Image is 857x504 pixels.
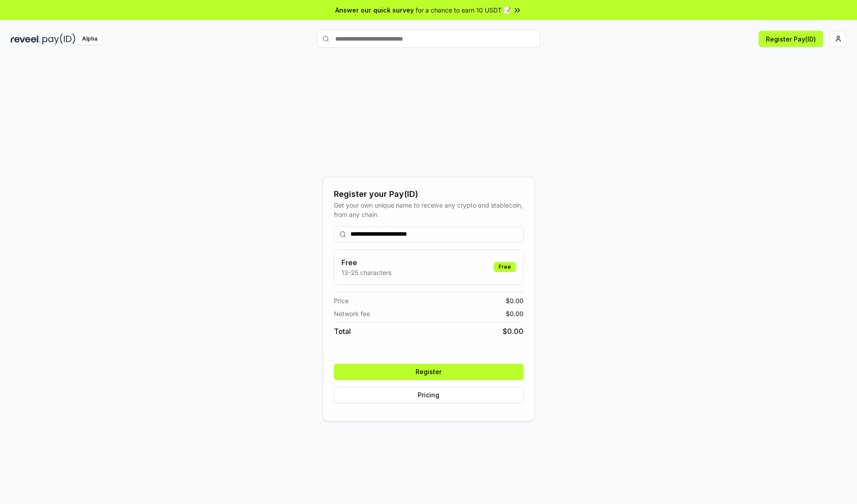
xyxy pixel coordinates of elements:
[334,200,524,219] div: Get your own unique name to receive any crypto and stablecoin, from any chain
[341,257,391,268] h3: Free
[334,364,524,380] button: Register
[503,326,524,337] span: $ 0.00
[759,31,823,47] button: Register Pay(ID)
[506,309,524,318] span: $ 0.00
[334,309,370,318] span: Network fee
[77,33,102,45] div: Alpha
[416,5,511,15] span: for a chance to earn 10 USDT 📝
[494,262,516,272] div: Free
[335,5,414,15] span: Answer our quick survey
[334,326,351,337] span: Total
[334,387,524,403] button: Pricing
[334,188,524,200] div: Register your Pay(ID)
[42,33,75,45] img: pay_id
[506,296,524,305] span: $ 0.00
[341,268,391,277] p: 13-25 characters
[334,296,349,305] span: Price
[11,33,41,45] img: reveel_dark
